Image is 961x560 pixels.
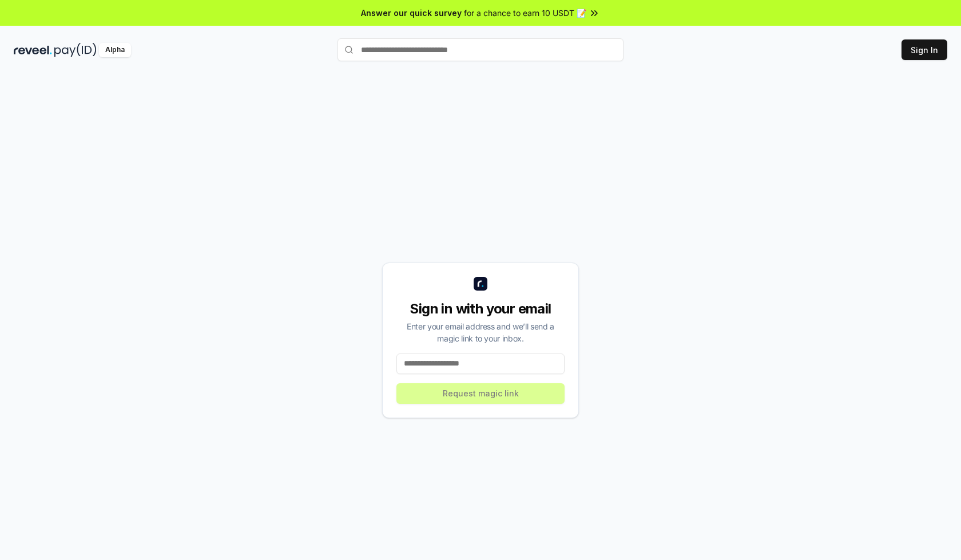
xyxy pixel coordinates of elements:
[54,43,97,57] img: pay_id
[14,43,52,57] img: reveel_dark
[474,277,487,291] img: logo_small
[464,7,586,19] span: for a chance to earn 10 USDT 📝
[361,7,462,19] span: Answer our quick survey
[99,43,131,57] div: Alpha
[396,300,565,318] div: Sign in with your email
[902,39,947,60] button: Sign In
[396,320,565,344] div: Enter your email address and we’ll send a magic link to your inbox.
